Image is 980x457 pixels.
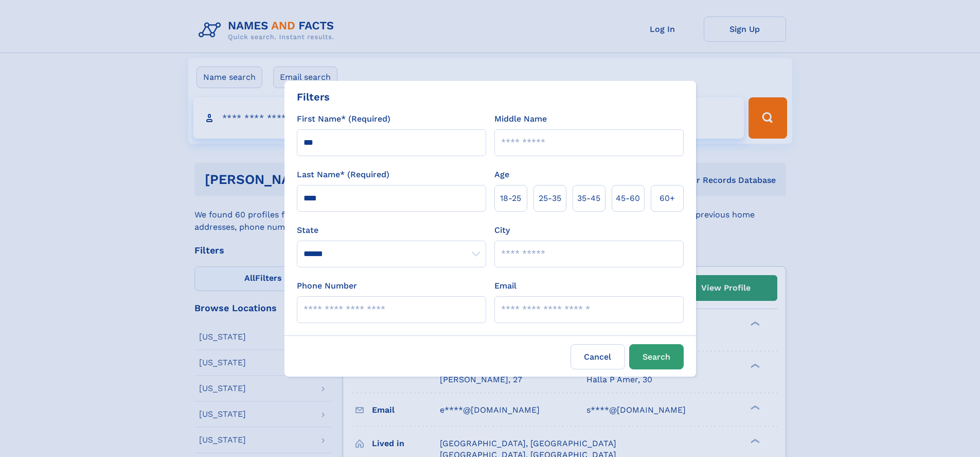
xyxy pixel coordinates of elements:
[297,89,330,105] div: Filters
[629,344,684,369] button: Search
[494,280,516,292] label: Email
[494,224,510,236] label: City
[571,344,625,369] label: Cancel
[297,224,486,236] label: State
[500,192,521,205] span: 18‑25
[297,280,357,292] label: Phone Number
[539,192,561,205] span: 25‑35
[577,192,600,205] span: 35‑45
[297,168,389,181] label: Last Name* (Required)
[616,192,640,205] span: 45‑60
[494,113,547,125] label: Middle Name
[297,113,390,125] label: First Name* (Required)
[660,192,675,205] span: 60+
[494,168,509,181] label: Age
